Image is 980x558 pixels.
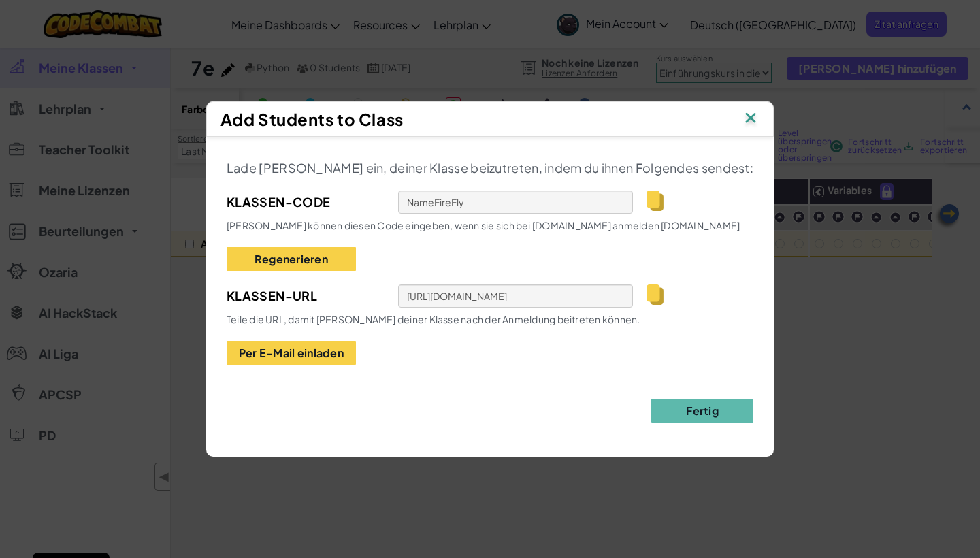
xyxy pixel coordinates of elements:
[742,109,759,129] img: IconClose.svg
[227,247,356,271] button: Regenerieren
[647,284,664,305] img: IconCopy.svg
[227,219,740,231] span: [PERSON_NAME] können diesen Code eingeben, wenn sie sich bei [DOMAIN_NAME] anmelden [DOMAIN_NAME]
[227,286,385,306] span: Klassen-URL
[227,192,385,212] span: Klassen-Code
[651,399,753,423] button: Fertig
[647,191,664,211] img: IconCopy.svg
[227,313,640,325] span: Teile die URL, damit [PERSON_NAME] deiner Klasse nach der Anmeldung beitreten können.
[227,341,356,365] button: Per E-Mail einladen
[227,160,753,176] span: Lade [PERSON_NAME] ein, deiner Klasse beizutreten, indem du ihnen Folgendes sendest:
[220,109,404,129] span: Add Students to Class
